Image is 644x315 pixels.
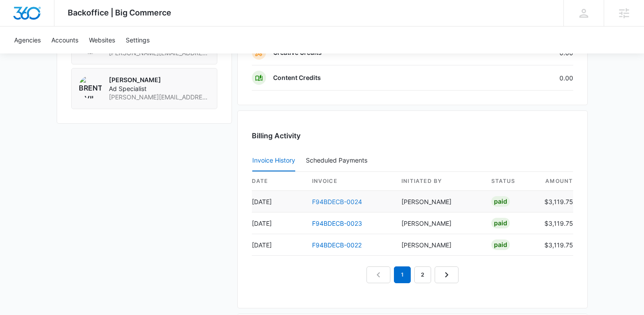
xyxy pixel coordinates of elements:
p: [PERSON_NAME] [109,76,210,84]
td: [DATE] [252,213,305,234]
a: Settings [120,27,155,53]
div: Paid [491,239,510,250]
span: Ad Specialist [109,84,210,93]
td: $3,119.75 [537,234,573,256]
span: Backoffice | Big Commerce [68,8,171,17]
em: 1 [394,266,411,283]
th: invoice [305,172,395,191]
a: Accounts [46,27,84,53]
span: [PERSON_NAME][EMAIL_ADDRESS][PERSON_NAME][DOMAIN_NAME] [109,93,210,102]
td: [PERSON_NAME] [394,234,484,256]
th: amount [537,172,573,191]
a: Websites [84,27,120,53]
h3: Billing Activity [252,130,573,141]
th: status [484,172,537,191]
th: Initiated By [394,172,484,191]
td: $3,119.75 [537,213,573,234]
a: Page 2 [414,266,431,283]
td: 0.00 [479,65,573,91]
td: [PERSON_NAME] [394,213,484,234]
p: Content Credits [273,73,321,82]
button: Invoice History [252,150,295,171]
td: [DATE] [252,191,305,213]
td: $3,119.75 [537,191,573,213]
td: [DATE] [252,234,305,256]
a: F94BDECB-0024 [312,198,362,205]
img: Brent Avila [79,76,102,99]
a: F94BDECB-0023 [312,220,362,227]
td: [PERSON_NAME] [394,191,484,213]
div: Scheduled Payments [306,157,371,163]
th: date [252,172,305,191]
div: Paid [491,196,510,207]
a: Agencies [9,27,46,53]
div: Paid [491,218,510,228]
nav: Pagination [366,266,459,283]
a: Next Page [435,266,459,283]
a: F94BDECB-0022 [312,241,362,249]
